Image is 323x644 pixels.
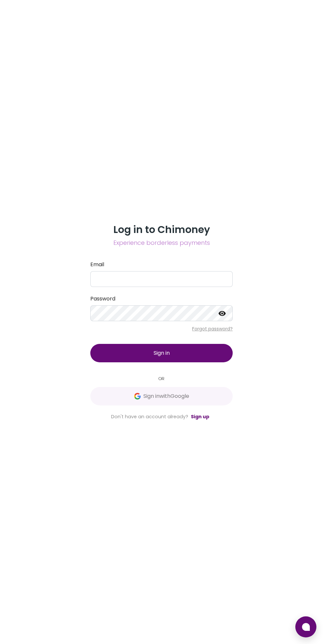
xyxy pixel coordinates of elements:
[111,413,188,420] span: Don't have an account already?
[90,238,233,247] span: Experience borderless payments
[295,616,316,637] button: Open chat window
[134,393,141,399] img: Google
[90,375,233,382] small: OR
[90,344,233,362] button: Sign in
[90,224,233,236] h3: Log in to Chimoney
[191,413,209,420] a: Sign up
[90,295,233,303] label: Password
[90,387,233,405] button: GoogleSign inwithGoogle
[90,261,233,269] label: Email
[143,392,189,400] span: Sign in with Google
[90,325,233,332] p: Forgot password?
[154,349,170,357] span: Sign in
